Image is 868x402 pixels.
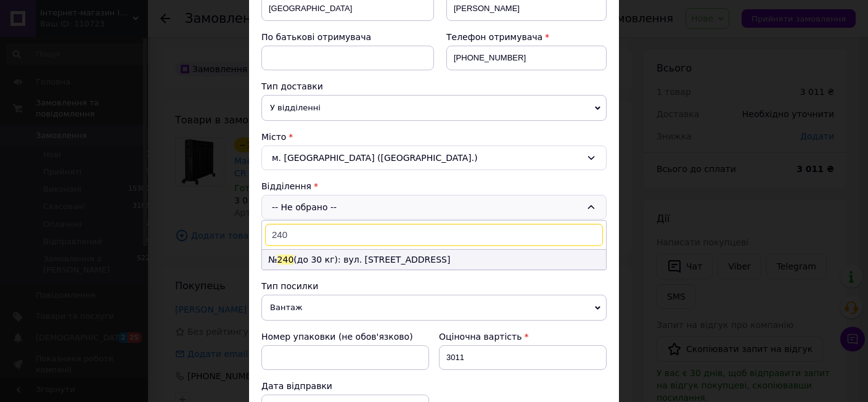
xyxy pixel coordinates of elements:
[261,330,429,343] div: Номер упаковки (не обов'язково)
[261,146,607,170] div: м. [GEOGRAPHIC_DATA] ([GEOGRAPHIC_DATA].)
[446,32,542,42] span: Телефон отримувача
[261,81,323,91] span: Тип доставки
[261,295,607,321] span: Вантаж
[277,255,294,265] span: 240
[265,224,603,246] input: Знайти
[261,281,318,291] span: Тип посилки
[261,131,607,143] div: Місто
[439,330,607,343] div: Оціночна вартість
[261,380,429,392] div: Дата відправки
[446,46,607,70] input: +380
[261,195,607,219] div: -- Не обрано --
[261,95,607,121] span: У відділенні
[261,180,607,192] div: Відділення
[262,250,606,269] li: № (до 30 кг): вул. [STREET_ADDRESS]
[261,32,371,42] span: По батькові отримувача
